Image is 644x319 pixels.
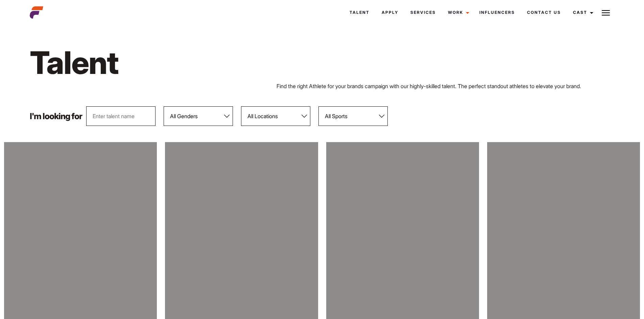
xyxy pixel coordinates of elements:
[376,3,404,22] a: Apply
[602,9,610,17] img: Burger icon
[442,3,473,22] a: Work
[277,82,614,90] p: Find the right Athlete for your brands campaign with our highly-skilled talent. The perfect stand...
[30,43,367,82] h1: Talent
[86,106,156,126] input: Enter talent name
[30,6,43,19] img: cropped-aefm-brand-fav-22-square.png
[473,3,521,22] a: Influencers
[521,3,567,22] a: Contact Us
[30,112,82,121] p: I'm looking for
[404,3,442,22] a: Services
[343,3,376,22] a: Talent
[567,3,597,22] a: Cast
